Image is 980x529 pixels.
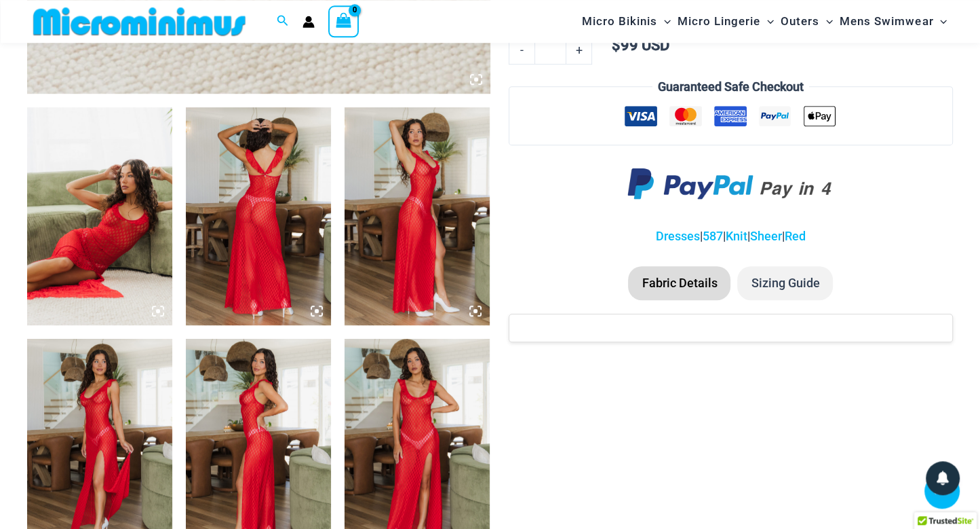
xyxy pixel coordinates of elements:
[566,35,592,64] a: +
[657,4,671,39] span: Menu Toggle
[840,4,933,39] span: Mens Swimwear
[345,107,490,325] img: Sometimes Red 587 Dress
[579,4,674,39] a: Micro BikinisMenu ToggleMenu Toggle
[28,6,251,37] img: MM SHOP LOGO FLAT
[760,4,774,39] span: Menu Toggle
[836,4,950,39] a: Mens SwimwearMenu ToggleMenu Toggle
[509,226,953,247] p: | | | |
[576,2,953,41] nav: Site Navigation
[674,4,777,39] a: Micro LingerieMenu ToggleMenu Toggle
[612,37,621,54] span: $
[277,13,289,30] a: Search icon link
[726,229,747,243] a: Knit
[933,4,947,39] span: Menu Toggle
[785,229,806,243] a: Red
[628,266,730,300] li: Fabric Details
[781,4,819,39] span: Outers
[750,229,782,243] a: Sheer
[777,4,836,39] a: OutersMenu ToggleMenu Toggle
[534,35,566,64] input: Product quantity
[186,107,331,325] img: Sometimes Red 587 Dress
[582,4,657,39] span: Micro Bikinis
[737,266,833,300] li: Sizing Guide
[819,4,833,39] span: Menu Toggle
[328,5,359,37] a: View Shopping Cart, empty
[678,4,760,39] span: Micro Lingerie
[703,229,723,243] a: 587
[509,35,534,64] a: -
[27,107,172,325] img: Sometimes Red 587 Dress
[612,37,669,54] bdi: 99 USD
[652,77,809,97] legend: Guaranteed Safe Checkout
[656,229,700,243] a: Dresses
[302,16,315,28] a: Account icon link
